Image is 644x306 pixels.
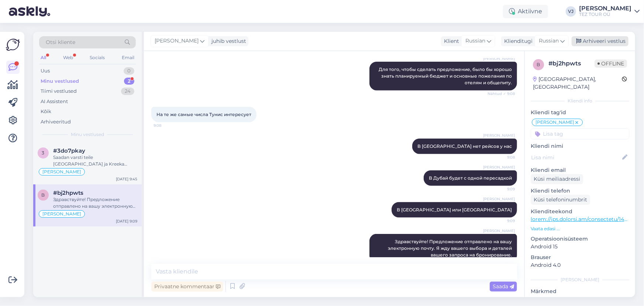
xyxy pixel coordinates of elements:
div: Kliendi info [531,98,629,104]
div: [GEOGRAPHIC_DATA], [GEOGRAPHIC_DATA] [533,75,622,91]
div: [PERSON_NAME] [531,276,629,283]
div: Arhiveeritud [41,118,71,126]
div: Klient [441,37,459,45]
p: Android 4.0 [531,261,629,269]
span: [PERSON_NAME] [483,196,515,202]
span: Saada [493,283,514,290]
div: Socials [88,53,106,62]
span: 9:08 [154,123,181,128]
span: В Дубай будет с одной пересадкой [429,175,512,181]
div: Web [62,53,75,62]
div: Kõik [41,108,51,115]
div: 2 [124,78,134,85]
div: Email [120,53,136,62]
span: Russian [465,37,485,45]
div: TEZ TOUR OÜ [579,11,631,17]
span: На те же самые числа Тунис интересует [156,112,251,117]
div: All [39,53,48,62]
span: [PERSON_NAME] [535,120,574,125]
span: Minu vestlused [71,131,104,138]
span: Offline [595,59,627,68]
p: Android 15 [531,243,629,251]
span: 9:09 [487,218,515,224]
p: Klienditeekond [531,208,629,215]
div: AI Assistent [41,98,68,105]
p: Brauser [531,254,629,261]
div: 0 [124,67,134,75]
div: Tiimi vestlused [41,88,77,95]
span: [PERSON_NAME] [483,56,515,61]
span: [PERSON_NAME] [42,170,81,174]
div: Arhiveeri vestlus [572,36,628,46]
p: Operatsioonisüsteem [531,235,629,243]
div: Küsi meiliaadressi [531,174,583,184]
div: Uus [41,67,50,75]
div: 24 [121,88,134,95]
span: 3 [42,150,45,156]
p: Kliendi nimi [531,142,629,150]
span: В [GEOGRAPHIC_DATA] нет рейсов у нас [417,143,512,149]
div: [PERSON_NAME] [579,6,631,11]
span: Nähtud ✓ 9:08 [487,91,515,96]
span: [PERSON_NAME] [483,228,515,234]
span: Russian [539,37,559,45]
span: [PERSON_NAME] [42,212,81,216]
span: 9:09 [487,186,515,192]
img: Askly Logo [6,38,20,52]
span: [PERSON_NAME] [155,37,199,45]
span: Otsi kliente [46,38,75,46]
input: Lisa tag [531,128,629,139]
p: Märkmed [531,288,629,295]
div: Privaatne kommentaar [151,282,223,292]
a: [PERSON_NAME]TEZ TOUR OÜ [579,6,640,17]
div: [DATE] 9:09 [116,218,137,224]
span: #3do7pkay [53,147,85,154]
span: [PERSON_NAME] [483,133,515,138]
p: Kliendi telefon [531,187,629,195]
span: 9:08 [487,154,515,160]
div: Здравствуйте! Предложение отправлено на вашу электронную почту. Я жду вашего выбора и деталей ваш... [53,196,137,210]
div: Küsi telefoninumbrit [531,195,590,205]
div: VJ [566,6,576,17]
div: # bj2hpwts [548,59,595,68]
span: b [537,62,540,67]
p: Kliendi tag'id [531,109,629,116]
p: Vaata edasi ... [531,225,629,232]
span: Здравствуйте! Предложение отправлено на вашу электронную почту. Я жду вашего выбора и деталей ваш... [388,239,513,258]
div: juhib vestlust [209,37,246,45]
div: Klienditugi [501,37,533,45]
input: Lisa nimi [531,153,621,161]
span: В [GEOGRAPHIC_DATA] или [GEOGRAPHIC_DATA] [397,207,512,212]
div: Saadan varsti teile [GEOGRAPHIC_DATA] ja Kreeka reisipakkumised [53,154,137,167]
div: [DATE] 9:45 [116,176,137,182]
div: Minu vestlused [41,78,79,85]
span: Для того, чтобы сделать предложение, было бы хорошо знать планируемый бюджет и основные пожелания... [379,67,513,85]
span: #bj2hpwts [53,190,83,196]
div: Aktiivne [503,5,548,18]
span: [PERSON_NAME] [483,164,515,170]
span: b [42,192,45,198]
p: Kliendi email [531,166,629,174]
